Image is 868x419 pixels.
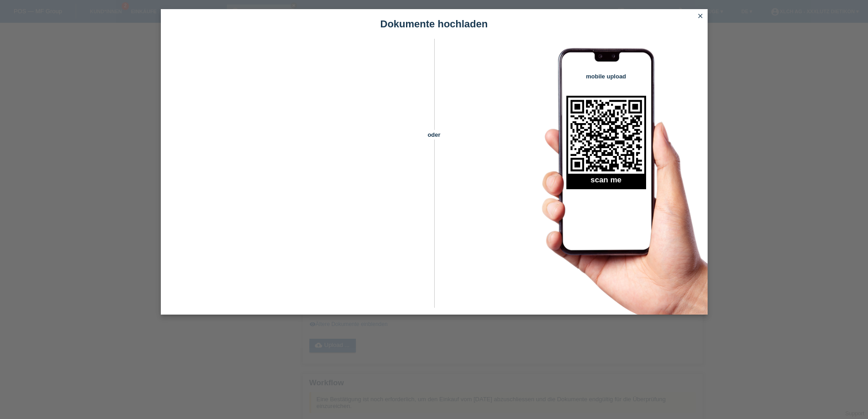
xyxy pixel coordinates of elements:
h1: Dokumente hochladen [161,18,708,30]
h2: scan me [566,176,646,189]
i: close [697,12,704,20]
iframe: Upload [175,62,418,290]
h4: mobile upload [566,73,646,80]
span: oder [418,130,450,140]
a: close [694,11,706,22]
